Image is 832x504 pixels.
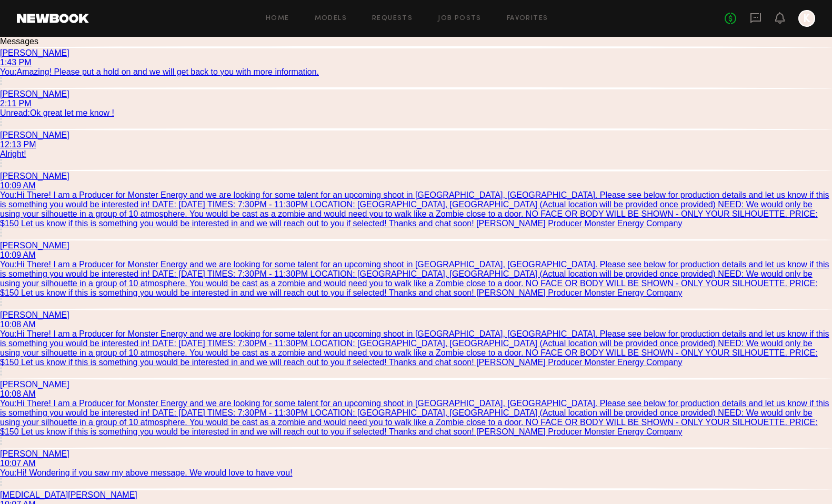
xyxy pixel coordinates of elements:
a: Job Posts [438,15,482,22]
a: Favorites [507,15,548,22]
a: K [798,10,815,27]
a: Models [315,15,347,22]
a: Requests [372,15,413,22]
a: Home [266,15,289,22]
